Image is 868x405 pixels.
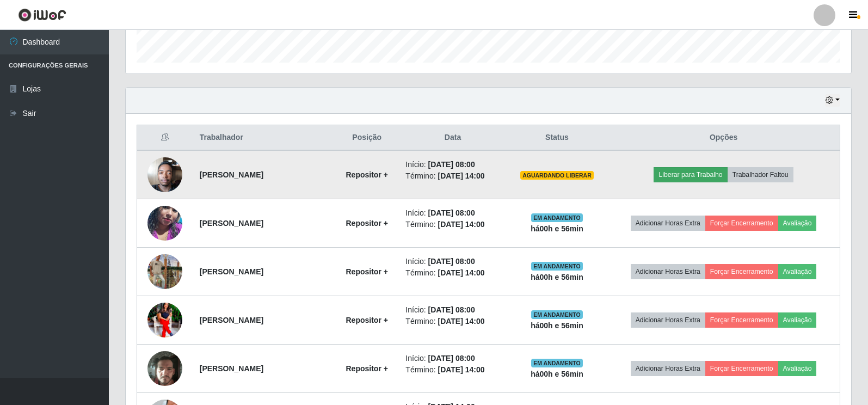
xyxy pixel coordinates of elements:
[200,267,263,276] strong: [PERSON_NAME]
[147,298,182,342] img: 1751311767272.jpeg
[405,267,500,279] li: Término:
[147,152,182,198] img: 1740137875720.jpeg
[200,219,263,228] strong: [PERSON_NAME]
[428,257,475,266] time: [DATE] 08:00
[147,241,182,303] img: 1749745311179.jpeg
[531,359,583,367] span: EM ANDAMENTO
[18,8,66,22] img: CoreUI Logo
[346,364,388,373] strong: Repositor +
[631,264,705,279] button: Adicionar Horas Extra
[428,208,475,217] time: [DATE] 08:00
[405,219,500,230] li: Término:
[728,167,793,182] button: Trabalhador Faltou
[346,170,388,179] strong: Repositor +
[778,216,817,231] button: Avaliação
[631,312,705,328] button: Adicionar Horas Extra
[705,312,778,328] button: Forçar Encerramento
[346,316,388,324] strong: Repositor +
[405,256,500,267] li: Início:
[705,361,778,376] button: Forçar Encerramento
[405,304,500,316] li: Início:
[405,316,500,327] li: Término:
[335,125,399,151] th: Posição
[778,361,817,376] button: Avaliação
[346,267,388,276] strong: Repositor +
[428,160,475,169] time: [DATE] 08:00
[531,273,583,281] strong: há 00 h e 56 min
[346,219,388,228] strong: Repositor +
[531,310,583,319] span: EM ANDAMENTO
[531,213,583,222] span: EM ANDAMENTO
[531,262,583,271] span: EM ANDAMENTO
[520,171,594,180] span: AGUARDANDO LIBERAR
[399,125,506,151] th: Data
[405,159,500,170] li: Início:
[531,370,583,378] strong: há 00 h e 56 min
[193,125,335,151] th: Trabalhador
[405,170,500,182] li: Término:
[438,365,484,374] time: [DATE] 14:00
[405,207,500,219] li: Início:
[631,361,705,376] button: Adicionar Horas Extra
[428,305,475,314] time: [DATE] 08:00
[405,364,500,376] li: Término:
[778,264,817,279] button: Avaliação
[631,216,705,231] button: Adicionar Horas Extra
[705,264,778,279] button: Forçar Encerramento
[428,354,475,363] time: [DATE] 08:00
[147,192,182,254] img: 1756731300659.jpeg
[531,224,583,233] strong: há 00 h e 56 min
[200,364,263,373] strong: [PERSON_NAME]
[438,220,484,229] time: [DATE] 14:00
[438,171,484,180] time: [DATE] 14:00
[405,353,500,364] li: Início:
[438,268,484,277] time: [DATE] 14:00
[654,167,727,182] button: Liberar para Trabalho
[778,312,817,328] button: Avaliação
[705,216,778,231] button: Forçar Encerramento
[607,125,840,151] th: Opções
[200,170,263,179] strong: [PERSON_NAME]
[531,321,583,330] strong: há 00 h e 56 min
[438,317,484,326] time: [DATE] 14:00
[507,125,607,151] th: Status
[200,316,263,324] strong: [PERSON_NAME]
[147,345,182,392] img: 1751312410869.jpeg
